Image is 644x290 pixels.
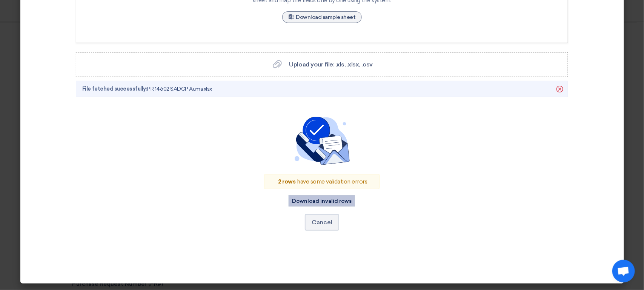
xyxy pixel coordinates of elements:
span: Upload your file: .xls, .xlsx, .csv [289,61,373,68]
span: 2 rows [278,178,295,185]
span: File fetched successfully: [82,86,148,92]
button: Cancel [305,214,339,231]
img: confirm_importing.svg [292,117,352,165]
a: Download sample sheet [282,11,362,23]
span: PR 14602 SADCP Auma.xlsx [82,85,212,93]
a: Open chat [612,260,635,282]
button: Download invalid rows [289,195,355,207]
div: have some validation errors [264,174,380,190]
